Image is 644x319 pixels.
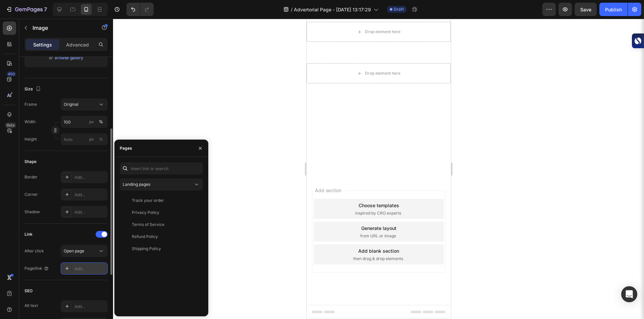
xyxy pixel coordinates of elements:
div: Open Intercom Messenger [621,286,637,302]
span: Open page [64,248,84,253]
button: Publish [599,3,628,16]
button: Original [61,98,108,110]
span: Original [64,101,78,107]
button: % [88,135,96,143]
div: Add... [74,209,106,215]
div: Add... [74,304,106,310]
span: Advertorial Page - [DATE] 13:17:29 [294,6,371,13]
div: Shipping Policy [132,246,161,252]
div: Browse gallery [55,55,83,61]
button: px [97,135,105,143]
div: Refund Policy [132,234,158,240]
button: Open page [61,245,108,257]
div: px [89,119,94,125]
div: Add... [74,266,106,272]
div: Alt text [24,303,38,309]
label: Frame [24,101,37,107]
div: Add... [74,174,106,180]
input: Insert link or search [120,162,203,174]
span: Draft [394,6,404,12]
div: Privacy Policy [132,210,159,216]
p: Settings [33,41,52,48]
div: 450 [6,71,16,77]
div: After click [24,248,44,254]
div: % [99,136,103,142]
p: Image [33,24,90,32]
div: Shape [24,159,37,165]
input: px% [61,133,108,145]
p: 7 [44,5,47,13]
span: or [49,54,53,62]
div: SEO [24,288,33,294]
iframe: Design area [307,19,451,319]
div: px [89,136,94,142]
div: Terms of Service [132,222,164,228]
label: Width [24,119,36,125]
div: Pages [120,145,132,151]
span: Landing pages [123,182,150,187]
div: Undo/Redo [126,3,154,16]
label: Height [24,136,37,142]
input: px% [61,116,108,128]
button: % [88,118,96,126]
button: px [97,118,105,126]
button: 7 [3,3,50,16]
div: Shadow [24,209,40,215]
button: Save [575,3,597,16]
div: Beta [5,123,16,128]
div: Corner [24,191,38,197]
div: Border [24,174,38,180]
div: Add... [74,192,106,198]
p: Advanced [66,41,89,48]
div: Track your order [132,197,164,204]
div: Publish [605,6,622,13]
div: Page/link [24,265,49,271]
span: Save [580,7,591,12]
div: Size [24,85,42,94]
button: Landing pages [120,178,203,190]
span: / [291,6,292,13]
div: % [99,119,103,125]
div: Link [24,231,33,237]
button: Browse gallery [54,55,84,61]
